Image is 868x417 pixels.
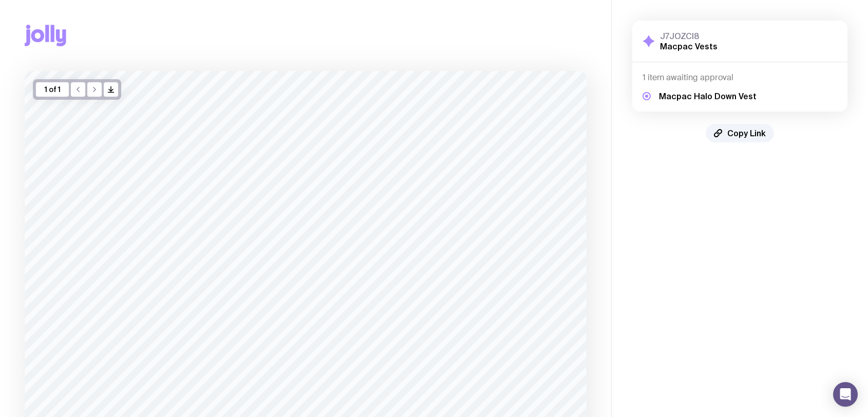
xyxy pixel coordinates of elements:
[660,31,718,41] h3: J7JOZCI8
[833,382,858,407] div: Open Intercom Messenger
[108,87,114,93] g: /> />
[660,41,718,51] h2: Macpac Vests
[643,72,837,83] h4: 1 item awaiting approval
[104,82,118,97] button: />/>
[36,82,69,97] div: 1 of 1
[727,128,766,138] span: Copy Link
[659,91,757,101] h5: Macpac Halo Down Vest
[706,124,774,142] button: Copy Link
